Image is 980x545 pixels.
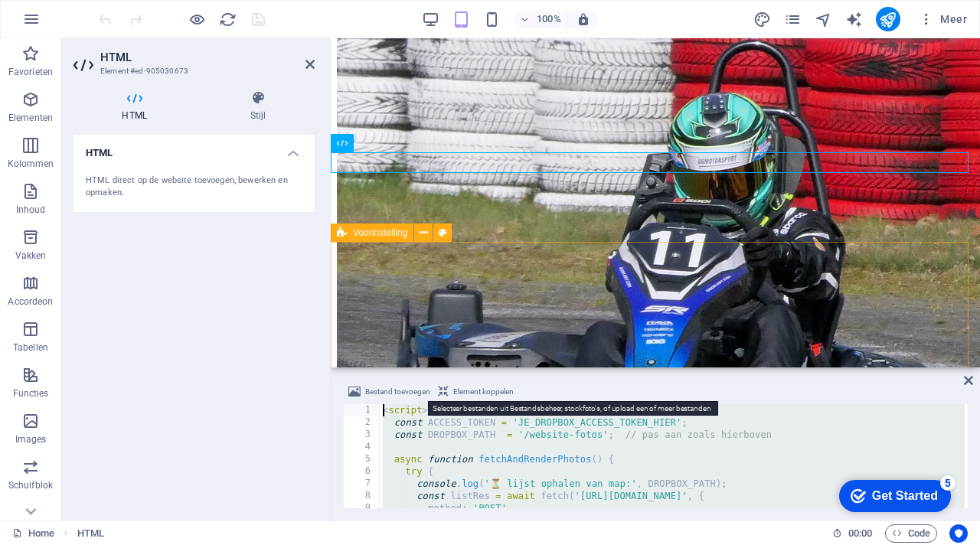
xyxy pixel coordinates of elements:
span: Element koppelen [453,383,514,401]
i: Design (Ctrl+Alt+Y) [753,11,771,28]
button: Element koppelen [436,383,516,401]
button: text_generator [845,10,864,28]
div: 1 [344,404,381,416]
span: Meer [919,11,967,27]
div: 8 [344,490,381,502]
span: Code [892,524,930,543]
button: Code [885,524,937,543]
div: 4 [344,441,381,453]
i: Pagina's (Ctrl+Alt+S) [784,11,802,28]
p: Kolommen [8,158,54,170]
button: Meer [913,7,973,31]
p: Favorieten [8,66,53,78]
div: 3 [344,429,381,441]
div: Get Started 5 items remaining, 0% complete [12,8,124,40]
h4: HTML [73,135,315,162]
p: Elementen [8,112,53,124]
div: HTML direct op de website toevoegen, bewerken en opmaken. [86,175,302,200]
span: Klik om te selecteren, dubbelklik om te bewerken [77,524,104,543]
p: Schuifblok [8,479,53,491]
mark: Selecteer bestanden uit Bestandsbeheer, stockfoto's, of upload een of meer bestanden [428,401,718,416]
h3: Element #ed-905030673 [100,64,284,78]
i: AI Writer [845,11,863,28]
div: 9 [344,502,381,514]
button: design [753,10,772,28]
button: reload [218,10,237,28]
i: Publiceren [879,11,897,28]
span: Voorinstelling [353,228,407,237]
p: Inhoud [16,204,46,216]
h2: HTML [100,51,315,64]
button: Usercentrics [949,524,968,543]
p: Tabellen [13,341,48,354]
span: 00 00 [848,524,872,543]
h4: HTML [73,90,201,122]
h6: 100% [537,10,561,28]
p: Vakken [15,250,47,262]
div: 6 [344,465,381,478]
h4: Stijl [201,90,315,122]
p: Images [15,433,47,445]
div: 5 [113,3,129,18]
p: Functies [13,387,49,400]
i: Stel bij het wijzigen van de grootte van de weergegeven website automatisch het juist zoomniveau ... [577,12,590,26]
nav: breadcrumb [77,524,104,543]
button: publish [876,7,900,31]
button: 100% [514,10,568,28]
div: 5 [344,453,381,465]
i: Pagina opnieuw laden [219,11,237,28]
button: navigator [815,10,833,28]
i: Navigator [815,11,832,28]
div: 7 [344,478,381,490]
button: pages [784,10,802,28]
div: Get Started [45,17,111,31]
h6: Sessietijd [832,524,873,543]
p: Accordeon [8,295,53,308]
span: : [859,527,861,539]
span: Bestand toevoegen [365,383,430,401]
div: 2 [344,416,381,429]
a: Klik om selectie op te heffen, dubbelklik om Pagina's te open [12,524,54,543]
button: Bestand toevoegen [346,383,433,401]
